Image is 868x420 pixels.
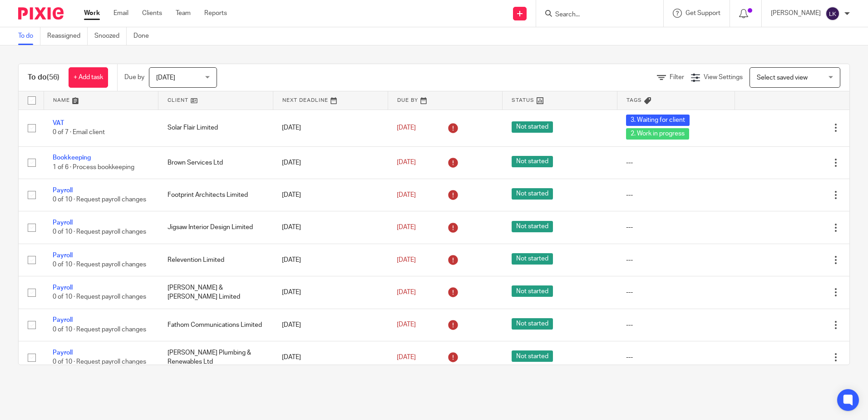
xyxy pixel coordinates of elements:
[53,155,91,161] a: Bookkeeping
[53,130,105,136] span: 0 of 7 · Email client
[626,98,642,103] span: Tags
[273,146,388,179] td: [DATE]
[554,11,636,19] input: Search
[512,121,553,133] span: Not started
[626,320,725,330] div: ---
[273,211,388,244] td: [DATE]
[53,317,73,323] a: Payroll
[53,196,146,203] span: 0 of 10 · Request payroll changes
[53,164,134,170] span: 1 of 6 · Process bookkeeping
[18,27,40,45] a: To do
[397,322,416,328] span: [DATE]
[53,220,73,226] a: Payroll
[158,309,273,341] td: Fathom Communications Limited
[771,9,821,18] p: [PERSON_NAME]
[53,261,146,268] span: 0 of 10 · Request payroll changes
[626,255,725,265] div: ---
[273,309,388,341] td: [DATE]
[273,341,388,374] td: [DATE]
[397,125,416,131] span: [DATE]
[626,190,725,200] div: ---
[53,252,73,259] a: Payroll
[704,74,743,80] span: View Settings
[204,9,227,18] a: Reports
[626,115,690,126] span: 3. Waiting for client
[53,229,146,235] span: 0 of 10 · Request payroll changes
[53,120,64,126] a: VAT
[69,67,108,88] a: + Add task
[158,341,273,374] td: [PERSON_NAME] Plumbing & Renewables Ltd
[176,9,191,18] a: Team
[53,326,146,333] span: 0 of 10 · Request payroll changes
[626,353,725,362] div: ---
[512,156,553,167] span: Not started
[512,253,553,265] span: Not started
[626,288,725,297] div: ---
[626,158,725,167] div: ---
[124,73,144,82] p: Due by
[397,224,416,230] span: [DATE]
[28,73,59,82] h1: To do
[626,128,689,140] span: 2. Work in progress
[512,188,553,200] span: Not started
[158,146,273,179] td: Brown Services Ltd
[512,318,553,330] span: Not started
[626,223,725,232] div: ---
[273,276,388,309] td: [DATE]
[53,187,73,194] a: Payroll
[158,276,273,309] td: [PERSON_NAME] & [PERSON_NAME] Limited
[113,9,128,18] a: Email
[142,9,162,18] a: Clients
[397,289,416,295] span: [DATE]
[18,7,64,20] img: Pixie
[512,221,553,232] span: Not started
[512,285,553,297] span: Not started
[686,10,720,16] span: Get Support
[84,9,100,18] a: Work
[53,350,73,356] a: Payroll
[397,160,416,166] span: [DATE]
[397,257,416,263] span: [DATE]
[47,27,88,45] a: Reassigned
[158,211,273,244] td: Jigsaw Interior Design Limited
[47,74,59,81] span: (56)
[53,294,146,300] span: 0 of 10 · Request payroll changes
[273,110,388,146] td: [DATE]
[825,6,840,21] img: svg%3E
[158,244,273,276] td: Relevention Limited
[133,27,156,45] a: Done
[158,179,273,211] td: Footprint Architects Limited
[670,74,684,80] span: Filter
[397,192,416,198] span: [DATE]
[273,244,388,276] td: [DATE]
[512,350,553,362] span: Not started
[94,27,127,45] a: Snoozed
[397,354,416,360] span: [DATE]
[156,75,175,81] span: [DATE]
[53,359,146,365] span: 0 of 10 · Request payroll changes
[53,285,73,291] a: Payroll
[273,179,388,211] td: [DATE]
[158,110,273,146] td: Solar Flair Limited
[757,75,808,81] span: Select saved view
